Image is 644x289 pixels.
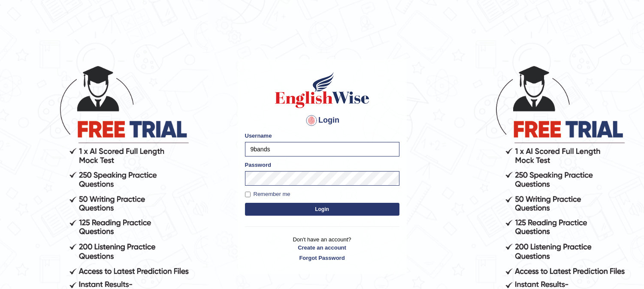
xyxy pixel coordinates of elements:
h4: Login [245,114,399,127]
p: Don't have an account? [245,235,399,262]
input: Remember me [245,192,251,197]
img: Logo of English Wise sign in for intelligent practice with AI [273,71,371,109]
label: Remember me [245,190,290,199]
button: Login [245,203,399,216]
label: Username [245,132,272,140]
label: Password [245,161,271,169]
a: Forgot Password [245,254,399,262]
a: Create an account [245,244,399,252]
